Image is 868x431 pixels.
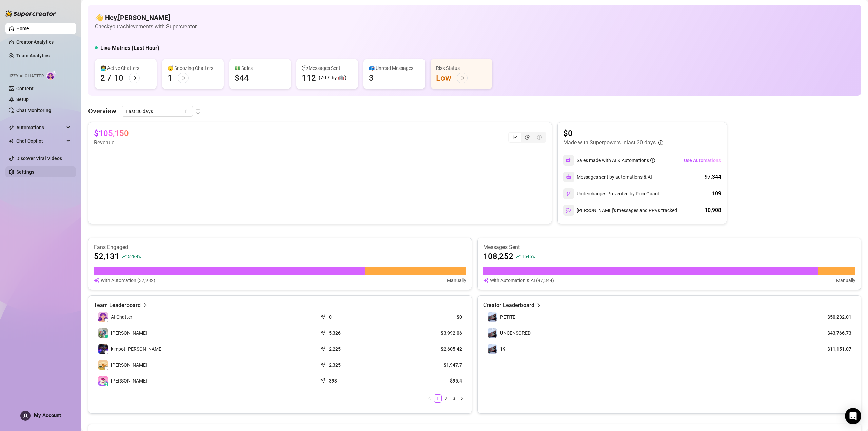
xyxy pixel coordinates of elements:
[329,346,341,352] article: 2,225
[705,173,721,181] div: 97,344
[516,254,521,259] span: rise
[563,128,663,139] article: $0
[111,329,147,337] span: [PERSON_NAME]
[396,377,462,384] article: $95.4
[16,136,64,146] span: Chat Copilot
[488,312,497,322] img: PETITE
[111,313,132,321] span: AI Chatter
[88,106,116,116] article: Overview
[16,37,71,47] a: Creator Analytics
[396,346,462,352] article: $2,605.42
[319,74,346,82] div: (70% by 🤖)
[483,251,513,262] article: 108,252
[16,86,34,91] a: Content
[16,169,34,175] a: Settings
[101,277,155,284] article: With Automation (37,982)
[450,394,458,403] li: 3
[500,346,506,352] span: 19
[94,277,99,284] img: svg%3e
[98,312,108,322] img: izzy-ai-chatter-avatar-DDCN_rTZ.svg
[9,73,44,79] span: Izzy AI Chatter
[329,377,337,384] article: 393
[566,207,572,213] img: svg%3e
[436,64,487,72] div: Risk Status
[100,73,105,83] div: 2
[563,172,652,182] div: Messages sent by automations & AI
[23,413,28,418] span: user
[684,158,721,163] span: Use Automations
[94,243,466,251] article: Fans Engaged
[302,73,316,83] div: 112
[329,314,332,320] article: 0
[434,395,441,402] a: 1
[836,277,855,284] article: Manually
[460,76,465,80] span: arrow-right
[460,396,464,400] span: right
[566,174,571,180] img: svg%3e
[46,70,57,80] img: AI Chatter
[9,125,14,130] span: thunderbolt
[369,73,374,83] div: 3
[185,109,189,113] span: calendar
[458,394,466,403] button: right
[577,157,655,164] div: Sales made with AI & Automations
[500,314,515,320] span: PETITE
[821,346,851,352] article: $11,151.07
[16,107,51,113] a: Chat Monitoring
[95,22,197,31] article: Check your achievements with Supercreator
[329,361,341,368] article: 2,325
[521,253,535,259] span: 1646 %
[426,394,434,403] li: Previous Page
[94,251,119,262] article: 52,131
[369,64,420,72] div: 📪 Unread Messages
[447,277,466,284] article: Manually
[16,26,29,31] a: Home
[98,328,108,338] img: Niko Catapang
[566,191,572,197] img: svg%3e
[396,361,462,368] article: $1,947.7
[320,360,327,367] span: send
[396,314,462,320] article: $0
[167,73,172,83] div: 1
[95,13,197,22] h4: 👋 Hey, [PERSON_NAME]
[122,254,127,259] span: rise
[488,344,497,354] img: 19
[563,139,656,147] article: Made with Superpowers in last 30 days
[126,106,189,116] span: Last 30 days
[426,394,434,403] button: left
[132,76,137,80] span: arrow-right
[16,97,29,102] a: Setup
[235,64,285,72] div: 💵 Sales
[320,313,327,319] span: send
[488,328,497,338] img: UNCENSORED
[483,277,489,284] img: svg%3e
[650,158,655,163] span: info-circle
[104,382,108,386] div: z
[450,395,458,402] a: 3
[320,376,327,383] span: send
[94,128,129,139] article: $105,150
[508,132,546,143] div: segmented control
[302,64,353,72] div: 💬 Messages Sent
[563,188,659,199] div: Undercharges Prevented by PriceGuard
[329,330,341,336] article: 5,326
[167,64,218,72] div: 😴 Snoozing Chatters
[94,139,129,147] article: Revenue
[712,190,721,198] div: 109
[705,206,721,214] div: 10,908
[490,277,554,284] article: With Automation & AI (97,344)
[566,157,572,163] img: svg%3e
[483,301,534,309] article: Creator Leaderboard
[537,135,542,140] span: dollar-circle
[513,135,517,140] span: line-chart
[111,377,147,385] span: [PERSON_NAME]
[563,205,677,216] div: [PERSON_NAME]’s messages and PPVs tracked
[500,330,531,336] span: UNCENSORED
[536,301,541,309] span: right
[98,344,108,354] img: kimpot TV
[821,314,851,320] article: $50,232.01
[483,243,855,251] article: Messages Sent
[94,301,141,309] article: Team Leaderboard
[821,330,851,336] article: $43,766.73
